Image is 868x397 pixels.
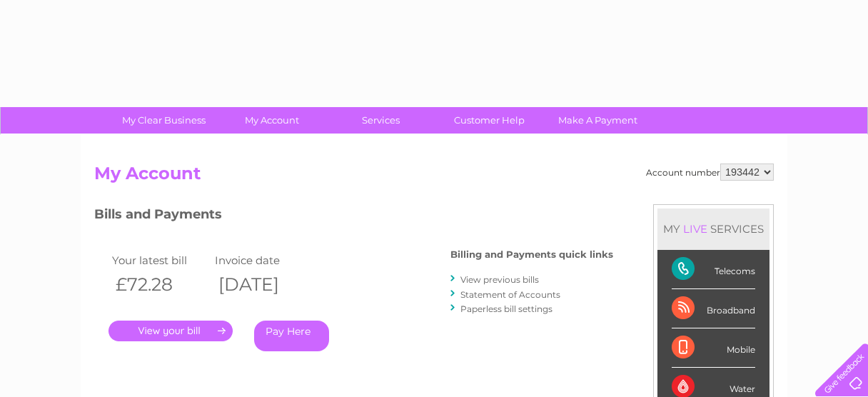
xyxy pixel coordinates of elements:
a: Pay Here [254,321,329,351]
div: MY SERVICES [657,208,769,249]
div: Telecoms [672,250,755,289]
h4: Billing and Payments quick links [450,249,613,260]
a: Customer Help [430,107,548,134]
th: [DATE] [211,270,314,299]
h2: My Account [94,164,774,191]
div: Account number [646,164,774,181]
div: Mobile [672,328,755,368]
div: LIVE [680,222,710,236]
a: View previous bills [460,274,539,285]
a: Paperless bill settings [460,303,552,314]
a: My Clear Business [105,107,223,134]
td: Your latest bill [108,251,211,270]
a: . [108,321,233,341]
a: My Account [213,107,331,134]
a: Services [322,107,440,134]
th: £72.28 [108,270,211,299]
a: Make A Payment [539,107,657,134]
td: Invoice date [211,251,314,270]
h3: Bills and Payments [94,204,613,229]
div: Broadband [672,289,755,328]
a: Statement of Accounts [460,289,560,300]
